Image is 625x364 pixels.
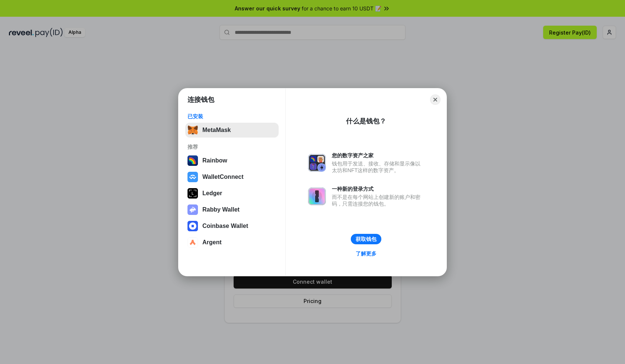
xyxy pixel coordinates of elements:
[187,113,276,120] div: 已安装
[187,144,276,150] div: 推荐
[351,249,381,258] a: 了解更多
[202,239,222,246] div: Argent
[187,95,214,104] h1: 连接钱包
[185,170,279,184] button: WalletConnect
[187,204,198,215] img: svg+xml,%3Csvg%20xmlns%3D%22http%3A%2F%2Fwww.w3.org%2F2000%2Fsvg%22%20fill%3D%22none%22%20viewBox...
[202,206,240,213] div: Rabby Wallet
[202,223,248,229] div: Coinbase Wallet
[356,236,376,242] div: 获取钱包
[202,174,244,180] div: WalletConnect
[202,127,231,133] div: MetaMask
[332,160,424,174] div: 钱包用于发送、接收、存储和显示像以太坊和NFT这样的数字资产。
[356,250,376,257] div: 了解更多
[308,154,326,172] img: svg+xml,%3Csvg%20xmlns%3D%22http%3A%2F%2Fwww.w3.org%2F2000%2Fsvg%22%20fill%3D%22none%22%20viewBox...
[430,94,440,105] button: Close
[187,221,198,231] img: svg+xml,%3Csvg%20width%3D%2228%22%20height%3D%2228%22%20viewBox%3D%220%200%2028%2028%22%20fill%3D...
[346,117,386,126] div: 什么是钱包？
[308,187,326,205] img: svg+xml,%3Csvg%20xmlns%3D%22http%3A%2F%2Fwww.w3.org%2F2000%2Fsvg%22%20fill%3D%22none%22%20viewBox...
[332,186,424,192] div: 一种新的登录方式
[187,125,198,135] img: svg+xml,%3Csvg%20fill%3D%22none%22%20height%3D%2233%22%20viewBox%3D%220%200%2035%2033%22%20width%...
[332,152,424,159] div: 您的数字资产之家
[332,194,424,207] div: 而不是在每个网站上创建新的账户和密码，只需连接您的钱包。
[187,188,198,199] img: svg+xml,%3Csvg%20xmlns%3D%22http%3A%2F%2Fwww.w3.org%2F2000%2Fsvg%22%20width%3D%2228%22%20height%3...
[185,219,279,233] button: Coinbase Wallet
[185,186,279,201] button: Ledger
[202,157,227,164] div: Rainbow
[187,172,198,182] img: svg+xml,%3Csvg%20width%3D%2228%22%20height%3D%2228%22%20viewBox%3D%220%200%2028%2028%22%20fill%3D...
[185,202,279,217] button: Rabby Wallet
[351,234,381,244] button: 获取钱包
[202,190,222,197] div: Ledger
[187,237,198,248] img: svg+xml,%3Csvg%20width%3D%2228%22%20height%3D%2228%22%20viewBox%3D%220%200%2028%2028%22%20fill%3D...
[185,123,279,138] button: MetaMask
[185,235,279,250] button: Argent
[187,155,198,166] img: svg+xml,%3Csvg%20width%3D%22120%22%20height%3D%22120%22%20viewBox%3D%220%200%20120%20120%22%20fil...
[185,153,279,168] button: Rainbow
